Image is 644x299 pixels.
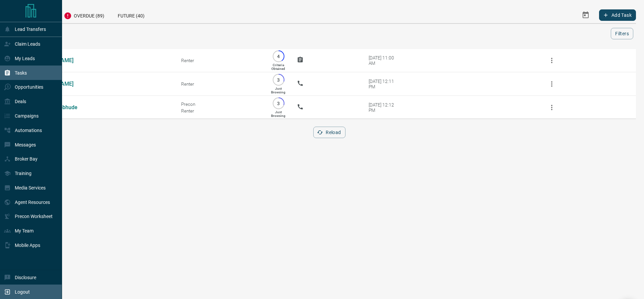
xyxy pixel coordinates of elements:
[599,9,636,21] button: Add Task
[181,101,260,107] div: Precon
[181,58,260,63] div: Renter
[369,102,397,113] div: [DATE] 12:12 PM
[276,77,281,82] p: 3
[276,101,281,106] p: 3
[57,7,111,23] div: Overdue (89)
[271,63,285,71] p: Criteria Obtained
[369,55,397,66] div: [DATE] 11:00 AM
[181,81,260,87] div: Renter
[181,108,260,114] div: Renter
[369,79,397,89] div: [DATE] 12:11 PM
[111,7,151,23] div: Future (40)
[578,7,594,23] button: Select Date Range
[271,110,285,118] p: Just Browsing
[276,54,281,59] p: 4
[313,127,345,138] button: Reload
[271,87,285,94] p: Just Browsing
[611,28,633,39] button: Filters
